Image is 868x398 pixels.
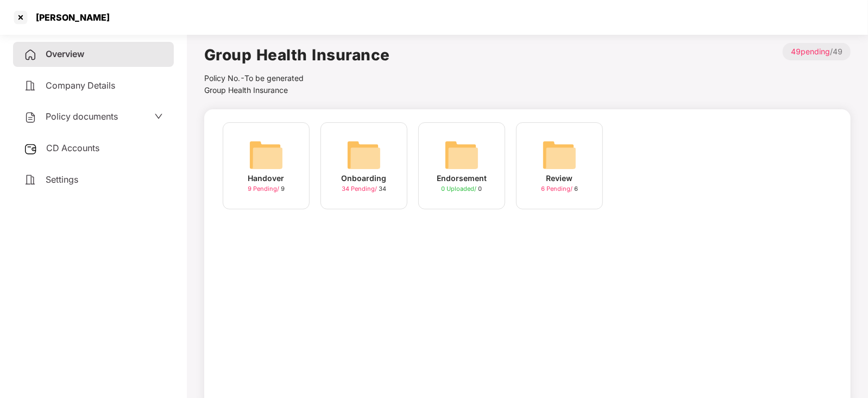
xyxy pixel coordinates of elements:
img: svg+xml;base64,PHN2ZyB4bWxucz0iaHR0cDovL3d3dy53My5vcmcvMjAwMC9zdmciIHdpZHRoPSI2NCIgaGVpZ2h0PSI2NC... [542,138,577,172]
p: / 49 [783,43,851,60]
span: Overview [46,48,84,59]
img: svg+xml;base64,PHN2ZyB3aWR0aD0iMjUiIGhlaWdodD0iMjQiIHZpZXdCb3g9IjAgMCAyNSAyNCIgZmlsbD0ibm9uZSIgeG... [24,142,37,156]
div: Policy No.- To be generated [204,72,390,84]
span: Company Details [46,80,115,91]
h1: Group Health Insurance [204,43,390,67]
img: svg+xml;base64,PHN2ZyB4bWxucz0iaHR0cDovL3d3dy53My5vcmcvMjAwMC9zdmciIHdpZHRoPSIyNCIgaGVpZ2h0PSIyNC... [24,111,37,124]
span: Group Health Insurance [204,85,288,95]
img: svg+xml;base64,PHN2ZyB4bWxucz0iaHR0cDovL3d3dy53My5vcmcvMjAwMC9zdmciIHdpZHRoPSIyNCIgaGVpZ2h0PSIyNC... [24,173,37,186]
span: 49 pending [791,47,830,56]
img: svg+xml;base64,PHN2ZyB4bWxucz0iaHR0cDovL3d3dy53My5vcmcvMjAwMC9zdmciIHdpZHRoPSIyNCIgaGVpZ2h0PSIyNC... [24,48,37,61]
div: [PERSON_NAME] [29,12,110,23]
img: svg+xml;base64,PHN2ZyB4bWxucz0iaHR0cDovL3d3dy53My5vcmcvMjAwMC9zdmciIHdpZHRoPSIyNCIgaGVpZ2h0PSIyNC... [24,79,37,92]
span: CD Accounts [46,142,99,153]
div: Endorsement [437,172,487,184]
img: svg+xml;base64,PHN2ZyB4bWxucz0iaHR0cDovL3d3dy53My5vcmcvMjAwMC9zdmciIHdpZHRoPSI2NCIgaGVpZ2h0PSI2NC... [444,138,479,172]
div: Review [546,172,573,184]
div: Onboarding [342,172,387,184]
span: 9 Pending / [248,185,281,192]
span: 0 Uploaded / [442,185,479,192]
div: 34 [342,184,386,194]
span: down [154,112,163,121]
div: 6 [541,184,578,194]
img: svg+xml;base64,PHN2ZyB4bWxucz0iaHR0cDovL3d3dy53My5vcmcvMjAwMC9zdmciIHdpZHRoPSI2NCIgaGVpZ2h0PSI2NC... [347,138,381,172]
span: 34 Pending / [342,185,379,192]
div: 0 [442,184,482,194]
span: Settings [46,174,78,185]
img: svg+xml;base64,PHN2ZyB4bWxucz0iaHR0cDovL3d3dy53My5vcmcvMjAwMC9zdmciIHdpZHRoPSI2NCIgaGVpZ2h0PSI2NC... [249,138,284,172]
div: 9 [248,184,285,194]
span: 6 Pending / [541,185,574,192]
span: Policy documents [46,111,118,122]
div: Handover [248,172,285,184]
